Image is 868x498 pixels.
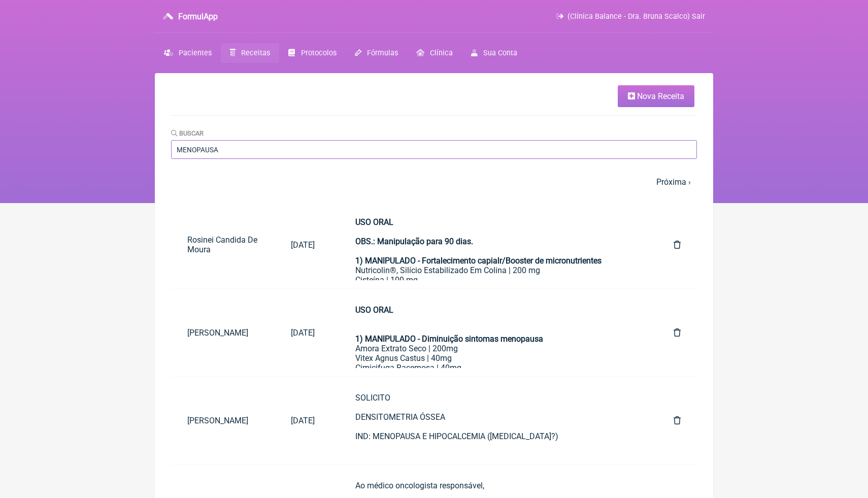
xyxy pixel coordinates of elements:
[171,129,204,137] label: Buscar
[483,49,517,57] span: Sua Conta
[556,12,705,21] a: (Clínica Balance - Dra. Bruna Scalco) Sair
[567,12,705,21] span: (Clínica Balance - Dra. Bruna Scalco) Sair
[241,49,270,57] span: Receitas
[637,91,684,101] span: Nova Receita
[339,209,649,280] a: USO ORALOBS.: Manipulação para 90 dias.1) MANIPULADO - Fortalecimento capialr/Booster de micronut...
[355,344,633,353] div: Amora Extrato Seco | 200mg
[221,43,279,63] a: Receitas
[339,385,649,456] a: SOLICITODENSITOMETRIA ÓSSEAIND: MENOPAUSA E HIPOCALCEMIA ([MEDICAL_DATA]?)
[171,227,275,262] a: Rosinei Candida De Moura
[275,408,331,434] a: [DATE]
[355,265,633,275] div: Nutricolin®, Silício Estabilizado Em Colina | 200 mg
[355,305,393,315] strong: USO ORAL
[279,43,345,63] a: Protocolos
[346,43,407,63] a: Fórmulas
[656,177,691,187] a: Próxima ›
[275,232,331,258] a: [DATE]
[179,49,212,57] span: Pacientes
[355,256,602,265] strong: 1) MANIPULADO - Fortalecimento capialr/Booster de micronutrientes
[171,140,697,159] input: Paciente ou conteúdo da fórmula
[339,297,649,368] a: USO ORAL1) MANIPULADO - Diminuição sintomas menopausaAmora Extrato Seco | 200mgVitex Agnus Castus...
[171,171,697,193] nav: pager
[355,363,633,373] div: Cimicifuga Racemosa | 40mg
[355,353,633,363] div: Vitex Agnus Castus | 40mg
[178,12,218,21] h3: FormulApp
[355,481,633,490] div: Ao médico oncologista responsável,
[355,275,633,285] div: Cisteína | 100 mg
[155,43,221,63] a: Pacientes
[171,408,275,434] a: [PERSON_NAME]
[618,85,694,107] a: Nova Receita
[355,393,633,451] div: SOLICITO DENSITOMETRIA ÓSSEA IND: MENOPAUSA E HIPOCALCEMIA ([MEDICAL_DATA]?)
[430,49,453,57] span: Clínica
[275,320,331,346] a: [DATE]
[407,43,462,63] a: Clínica
[171,320,275,346] a: [PERSON_NAME]
[355,334,543,344] strong: 1) MANIPULADO - Diminuição sintomas menopausa
[301,49,337,57] span: Protocolos
[367,49,398,57] span: Fórmulas
[462,43,526,63] a: Sua Conta
[355,217,473,246] strong: USO ORAL OBS.: Manipulação para 90 dias.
